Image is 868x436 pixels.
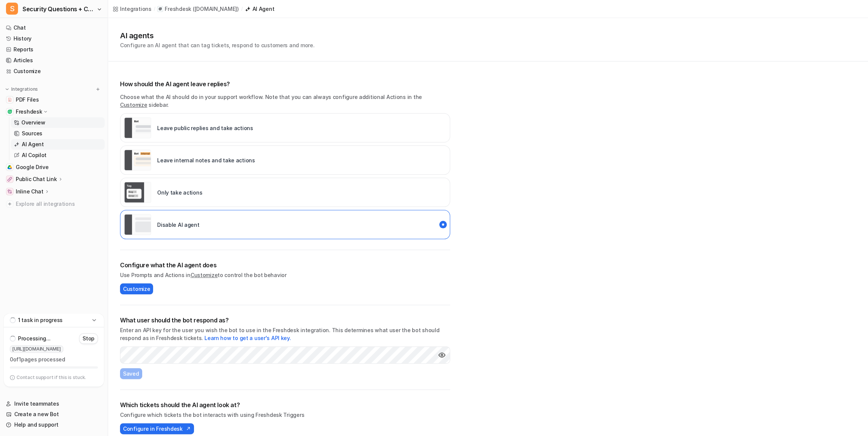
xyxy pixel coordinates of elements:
[120,30,314,41] h1: AI agents
[3,199,105,209] a: Explore all integrations
[193,5,239,13] p: ( [DOMAIN_NAME] )
[16,163,49,171] span: Google Drive
[6,3,18,15] span: S
[79,333,98,344] button: Stop
[157,5,239,13] a: Freshdesk([DOMAIN_NAME])
[16,175,57,183] p: Public Chat Link
[157,189,202,196] p: Only take actions
[124,214,151,235] img: Disable AI agent
[3,409,105,420] a: Create a new Bot
[124,117,151,138] img: Leave public replies and take actions
[165,5,191,13] p: Freshdesk
[120,113,450,142] div: live::external_reply
[8,97,12,102] img: PDF Files
[120,368,142,379] button: Saved
[8,109,12,114] img: Freshdesk
[8,189,12,194] img: Inline Chat
[16,188,44,195] p: Inline Chat
[124,182,151,203] img: Only take actions
[157,221,200,229] p: Disable AI agent
[10,345,63,353] span: [URL][DOMAIN_NAME]
[83,335,95,342] p: Stop
[11,128,105,139] a: Sources
[3,420,105,430] a: Help and support
[22,141,44,148] p: AI Agent
[11,86,38,92] p: Integrations
[120,210,450,239] div: paused::disabled
[5,87,10,92] img: expand menu
[113,5,152,13] a: Integrations
[3,55,105,66] a: Articles
[154,6,155,12] span: /
[23,4,95,14] span: Security Questions + CSA for eesel
[120,271,450,279] p: Use Prompts and Actions in to control the bot behavior
[6,200,14,208] img: explore all integrations
[241,6,243,12] span: /
[3,85,40,93] button: Integrations
[120,5,152,13] div: Integrations
[3,22,105,33] a: Chat
[16,96,39,103] span: PDF Files
[120,93,450,109] p: Choose what the AI should do in your support workflow. Note that you can always configure additio...
[252,5,275,13] div: AI Agent
[120,326,450,342] p: Enter an API key for the user you wish the bot to use in the Freshdesk integration. This determin...
[3,33,105,44] a: History
[10,356,98,363] p: 0 of 1 pages processed
[245,5,275,13] a: AI Agent
[11,150,105,160] a: AI Copilot
[120,316,450,325] h2: What user should the bot respond as?
[120,145,450,175] div: live::internal_reply
[3,44,105,55] a: Reports
[22,130,42,137] p: Sources
[16,108,42,115] p: Freshdesk
[191,272,218,278] a: Customize
[11,139,105,150] a: AI Agent
[120,79,450,88] p: How should the AI agent leave replies?
[21,119,45,126] p: Overview
[95,87,101,92] img: menu_add.svg
[120,400,450,409] h2: Which tickets should the AI agent look at?
[17,375,86,381] p: Contact support if this is stuck.
[123,370,139,378] span: Saved
[3,162,105,172] a: Google DriveGoogle Drive
[3,66,105,76] a: Customize
[3,94,105,105] a: PDF FilesPDF Files
[120,261,450,270] h2: Configure what the AI agent does
[120,283,153,294] button: Customize
[124,150,151,171] img: Leave internal notes and take actions
[120,41,314,49] p: Configure an AI agent that can tag tickets, respond to customers and more.
[123,285,150,293] span: Customize
[438,351,446,359] button: Show API key
[11,117,105,128] a: Overview
[120,411,450,419] p: Configure which tickets the bot interacts with using Freshdesk Triggers
[204,335,291,341] a: Learn how to get a user's API key.
[18,335,50,342] p: Processing...
[8,177,12,181] img: Public Chat Link
[18,316,63,324] p: 1 task in progress
[3,399,105,409] a: Invite teammates
[16,198,102,210] span: Explore all integrations
[157,124,253,132] p: Leave public replies and take actions
[22,151,47,159] p: AI Copilot
[8,165,12,169] img: Google Drive
[157,156,255,164] p: Leave internal notes and take actions
[123,425,183,433] span: Configure in Freshdesk
[120,102,147,108] a: Customize
[120,178,450,207] div: live::disabled
[438,351,446,359] img: Show
[120,423,194,434] button: Configure in Freshdesk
